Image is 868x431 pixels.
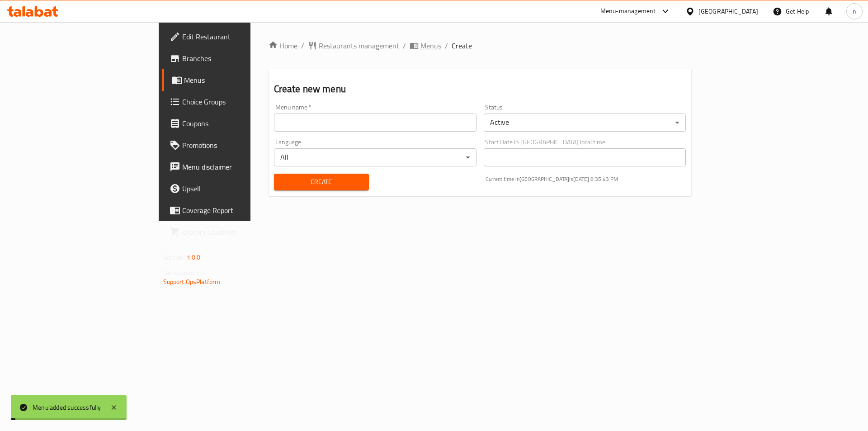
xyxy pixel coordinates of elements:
[410,40,441,51] a: Menus
[162,47,304,69] a: Branches
[182,183,297,194] span: Upsell
[274,114,476,132] input: Please enter Menu name
[420,40,441,51] span: Menus
[162,221,304,243] a: Grocery Checklist
[162,113,304,134] a: Coupons
[403,40,406,51] li: /
[281,176,362,188] span: Create
[162,199,304,221] a: Coverage Report
[162,134,304,156] a: Promotions
[319,40,399,51] span: Restaurants management
[182,96,297,107] span: Choice Groups
[184,75,297,85] span: Menus
[182,140,297,151] span: Promotions
[162,26,304,47] a: Edit Restaurant
[698,6,758,16] div: [GEOGRAPHIC_DATA]
[853,6,856,16] span: n
[308,40,399,51] a: Restaurants management
[484,114,686,132] div: Active
[162,91,304,113] a: Choice Groups
[162,156,304,178] a: Menu disclaimer
[182,227,297,237] span: Grocery Checklist
[445,40,448,51] li: /
[452,40,472,51] span: Create
[182,31,297,42] span: Edit Restaurant
[274,148,476,166] div: All
[187,251,201,263] span: 1.0.0
[182,118,297,129] span: Coupons
[182,53,297,64] span: Branches
[486,175,686,183] p: Current time in [GEOGRAPHIC_DATA] is [DATE] 8:35:43 PM
[269,40,692,51] nav: breadcrumb
[274,174,369,190] button: Create
[33,403,101,412] div: Menu added successfully
[182,205,297,216] span: Coverage Report
[274,82,686,96] h2: Create new menu
[162,178,304,199] a: Upsell
[163,267,205,279] span: Get support on:
[162,69,304,91] a: Menus
[163,251,185,263] span: Version:
[163,276,221,288] a: Support.OpsPlatform
[182,161,297,172] span: Menu disclaimer
[600,6,656,17] div: Menu-management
